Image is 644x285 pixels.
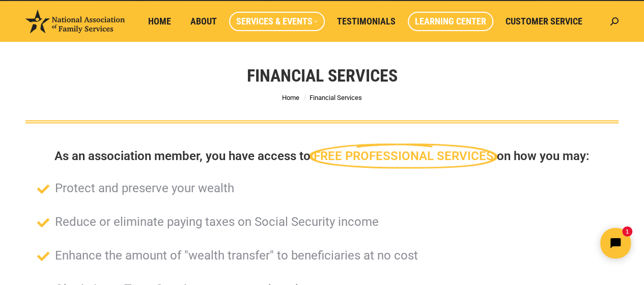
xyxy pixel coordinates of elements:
[282,94,299,101] a: Home
[25,10,125,33] img: National Association of Family Services
[330,12,403,31] a: Testimonials
[236,16,318,27] span: Services & Events
[148,16,171,27] span: Home
[183,12,224,31] a: About
[498,12,590,31] a: Customer Service
[52,246,418,265] span: Enhance the amount of "wealth transfer" to beneficiaries at no cost
[54,149,311,163] span: As an association member, you have access to
[408,12,493,31] a: Learning Center
[141,12,178,31] a: Home
[464,219,639,267] iframe: Tidio Chat
[415,16,486,27] span: Learning Center
[497,149,590,163] span: on how you may:
[337,16,396,27] span: Testimonials
[247,64,398,87] h1: Financial Services
[190,16,217,27] span: About
[314,149,494,164] span: FREE PROFESSIONAL SERVICES
[52,179,234,197] span: Protect and preserve your wealth
[506,16,582,27] span: Customer Service
[52,213,379,231] span: Reduce or eliminate paying taxes on Social Security income
[310,94,362,101] span: Financial Services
